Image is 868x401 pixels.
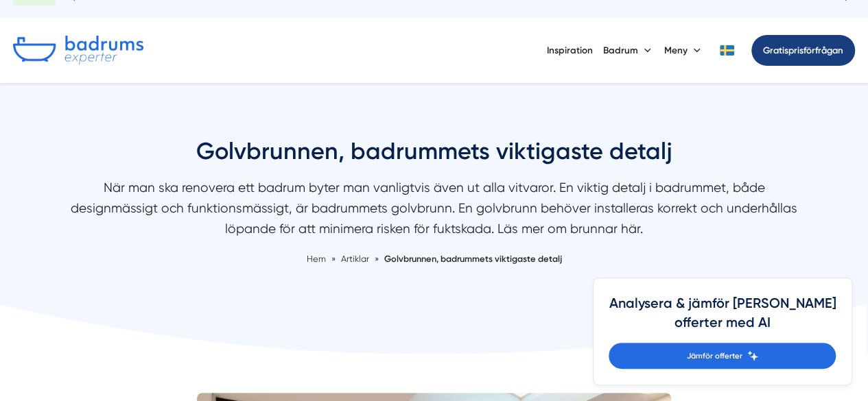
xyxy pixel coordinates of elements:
[609,294,836,343] h4: Analysera & jämför [PERSON_NAME] offerter med AI
[71,178,798,245] p: När man ska renovera ett badrum byter man vanligtvis även ut alla vitvaror. En viktig detalj i ba...
[384,254,562,264] a: Golvbrunnen, badrummets viktigaste detalj
[331,252,336,266] span: »
[341,254,371,264] a: Artiklar
[341,254,369,264] span: Artiklar
[547,33,593,67] a: Inspiration
[307,254,326,264] a: Hem
[13,36,143,64] img: Badrumsexperter.se logotyp
[763,45,788,56] span: Gratis
[71,252,798,266] nav: Breadcrumb
[375,252,379,266] span: »
[71,136,798,178] h1: Golvbrunnen, badrummets viktigaste detalj
[603,33,654,67] button: Badrum
[609,343,836,369] a: Jämför offerter
[751,35,855,66] a: Gratisprisförfrågan
[664,33,703,67] button: Meny
[686,350,742,362] span: Jämför offerter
